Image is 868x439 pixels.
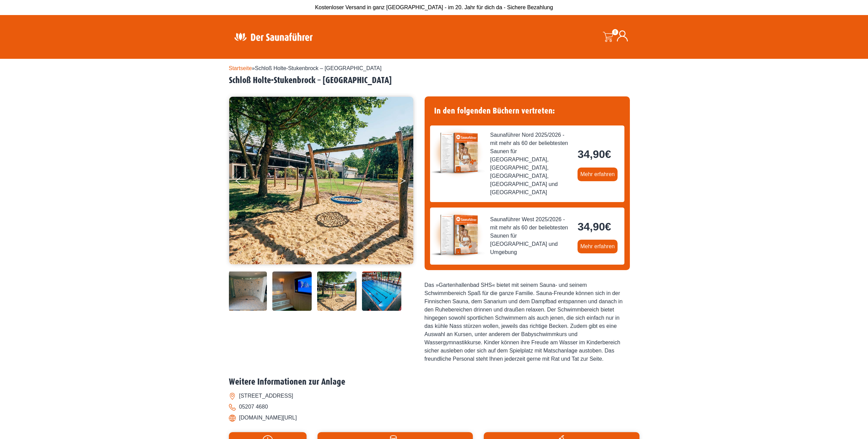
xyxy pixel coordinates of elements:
[578,148,611,160] bdi: 34,90
[605,148,611,160] span: €
[229,65,382,71] span: »
[490,215,572,256] span: Saunaführer West 2025/2026 - mit mehr als 60 der beliebtesten Saunen für [GEOGRAPHIC_DATA] und Um...
[229,401,639,412] li: 05207 4680
[578,168,618,181] a: Mehr erfahren
[229,377,639,387] h2: Weitere Informationen zur Anlage
[430,102,624,120] h4: In den folgenden Büchern vertreten:
[605,221,611,233] span: €
[315,4,553,10] span: Kostenloser Versand in ganz [GEOGRAPHIC_DATA] - im 20. Jahr für dich da - Sichere Bezahlung
[255,65,381,71] span: Schloß Holte-Stukenbrock – [GEOGRAPHIC_DATA]
[612,29,618,35] span: 0
[578,221,611,233] bdi: 34,90
[430,125,485,180] img: der-saunafuehrer-2025-nord.jpg
[578,240,618,253] a: Mehr erfahren
[229,65,252,71] a: Startseite
[399,174,416,191] button: Next
[229,390,639,401] li: [STREET_ADDRESS]
[425,281,630,363] div: Das »Gartenhallenbad SHS« bietet mit seinem Sauna- und seinem Schwimmbereich Spaß für die ganze F...
[236,174,253,191] button: Previous
[430,208,485,262] img: der-saunafuehrer-2025-west.jpg
[229,412,639,423] li: [DOMAIN_NAME][URL]
[490,131,572,197] span: Saunaführer Nord 2025/2026 - mit mehr als 60 der beliebtesten Saunen für [GEOGRAPHIC_DATA], [GEOG...
[229,75,639,86] h2: Schloß Holte-Stukenbrock – [GEOGRAPHIC_DATA]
